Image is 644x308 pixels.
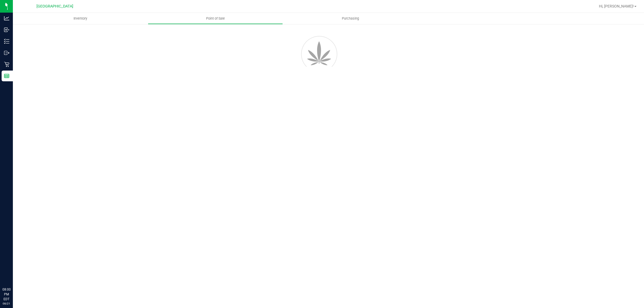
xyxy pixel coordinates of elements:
[4,16,9,21] inline-svg: Analytics
[199,16,232,21] span: Point of Sale
[2,287,10,302] p: 08:00 PM EDT
[2,302,10,306] p: 08/21
[335,16,366,21] span: Purchasing
[4,73,9,79] inline-svg: Reports
[66,16,94,21] span: Inventory
[4,27,9,32] inline-svg: Inbound
[4,62,9,67] inline-svg: Retail
[13,13,148,24] a: Inventory
[148,13,283,24] a: Point of Sale
[599,4,634,8] span: Hi, [PERSON_NAME]!
[4,39,9,44] inline-svg: Inventory
[4,50,9,56] inline-svg: Outbound
[283,13,418,24] a: Purchasing
[36,4,73,9] span: [GEOGRAPHIC_DATA]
